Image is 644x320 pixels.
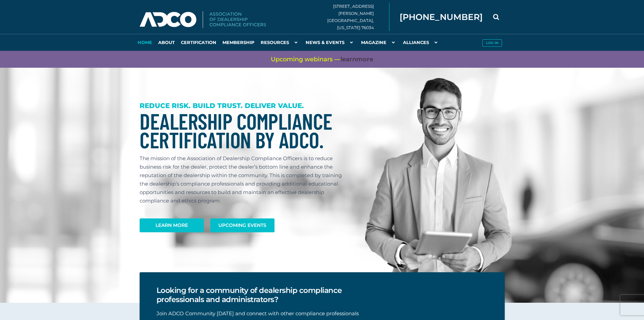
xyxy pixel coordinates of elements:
a: Log in [479,34,505,51]
a: Certification [178,34,219,51]
span: Upcoming webinars — [271,55,373,64]
h3: REDUCE RISK. BUILD TRUST. DELIVER VALUE. [140,102,349,110]
a: About [155,34,178,51]
span: learn [340,56,356,63]
a: News & Events [303,34,358,51]
button: Log in [482,39,502,47]
img: Association of Dealership Compliance Officers logo [140,11,266,28]
img: Dealership Compliance Professional [365,78,511,285]
a: learnmore [340,55,373,64]
h1: Dealership Compliance Certification by ADCO. [140,112,349,149]
p: The mission of the Association of Dealership Compliance Officers is to reduce business risk for t... [140,154,349,205]
a: Alliances [400,34,443,51]
a: Resources [258,34,303,51]
a: Learn More [140,218,204,232]
a: Home [135,34,155,51]
a: Magazine [358,34,400,51]
div: [STREET_ADDRESS][PERSON_NAME] [GEOGRAPHIC_DATA], [US_STATE] 76034 [327,3,389,31]
span: [PHONE_NUMBER] [400,13,483,21]
a: Upcoming Events [210,218,275,232]
a: Membership [219,34,258,51]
